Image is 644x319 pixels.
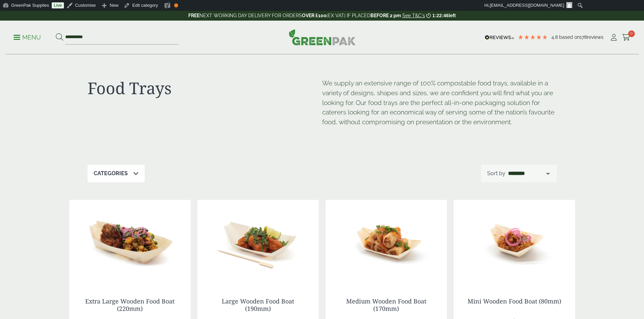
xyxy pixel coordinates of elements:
[85,297,174,313] a: Extra Large Wooden Food Boat (220mm)
[518,34,548,40] div: 4.78 Stars
[322,78,557,127] p: We supply an extensive range of 100% compostable food trays; available in a variety of designs, s...
[371,13,401,18] strong: BEFORE 2 pm
[485,35,514,40] img: REVIEWS.io
[52,2,64,8] a: Live
[490,3,564,8] span: [EMAIL_ADDRESS][DOMAIN_NAME]
[622,32,630,43] a: 0
[94,169,128,178] p: Categories
[14,33,41,42] p: Menu
[222,297,294,313] a: Large Wooden Food Boat (190mm)
[468,297,561,305] a: Mini Wooden Food Boat (80mm)
[507,169,551,178] select: Shop order
[326,200,447,284] img: Medium Wooden Boat 170mm with food contents V2 2920004AC 1
[402,13,425,18] a: See T&C's
[559,34,580,40] span: Based on
[580,34,587,40] span: 178
[197,200,319,284] img: Large Wooden Boat 190mm with food contents 2920004AD
[346,297,426,313] a: Medium Wooden Food Boat (170mm)
[610,34,618,41] i: My Account
[551,34,559,40] span: 4.8
[289,29,356,45] img: GreenPak Supplies
[14,33,41,40] a: Menu
[88,78,322,98] h1: Food Trays
[188,13,199,18] strong: FREE
[454,200,575,284] img: Mini Wooden Boat 80mm with food contents 2920004AA
[628,30,635,37] span: 0
[622,34,630,41] i: Cart
[587,34,603,40] span: reviews
[302,13,327,18] strong: OVER £100
[432,13,449,18] span: 1:22:46
[449,13,456,18] span: left
[487,169,505,178] p: Sort by
[174,3,178,7] div: OK
[69,200,191,284] img: Extra Large Wooden Boat 220mm with food contents V2 2920004AE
